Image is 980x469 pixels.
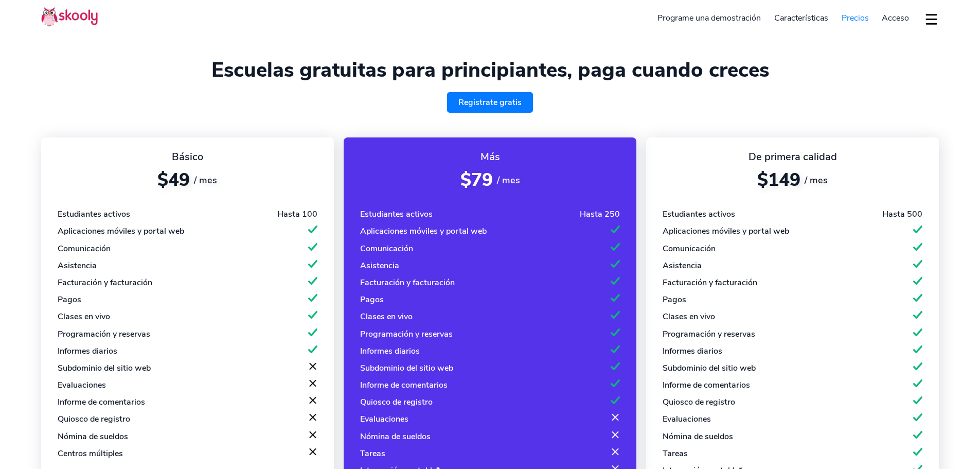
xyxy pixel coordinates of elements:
div: Clases en vivo [58,311,110,322]
img: Skooly [41,7,98,27]
div: Programación y reservas [360,328,453,340]
div: Informe de comentarios [58,396,145,408]
div: Tareas [663,448,688,459]
span: Acceso [882,12,909,24]
div: Informes diarios [58,345,117,357]
span: Precios [842,12,869,24]
span: $49 [157,168,190,192]
span: / mes [194,174,217,186]
div: Programación y reservas [663,328,755,340]
div: Quiosco de registro [360,396,433,408]
div: Quiosco de registro [663,396,735,408]
a: Características [768,10,835,26]
div: Hasta 250 [580,209,620,220]
a: Registrate gratis [447,92,533,113]
div: Asistencia [58,260,97,271]
div: Comunicación [360,243,413,254]
span: $149 [757,168,800,192]
a: Precios [835,10,876,26]
div: Facturación y facturación [663,277,757,288]
div: Comunicación [58,243,111,254]
div: Estudiantes activos [360,209,433,220]
div: Informe de comentarios [663,379,750,391]
div: Informe de comentarios [360,379,448,391]
div: Quiosco de registro [58,413,130,425]
div: Informes diarios [663,345,722,357]
div: Programación y reservas [58,328,150,340]
div: Informes diarios [360,345,420,357]
div: Nómina de sueldos [58,431,128,442]
h1: Escuelas gratuitas para principiantes, paga cuando creces [41,58,939,82]
span: / mes [497,174,520,186]
div: Hasta 500 [882,209,922,220]
div: Evaluaciones [58,379,106,391]
div: Evaluaciones [663,413,711,425]
div: Clases en vivo [360,311,413,322]
span: / mes [805,174,828,186]
span: $79 [460,168,493,192]
div: Subdominio del sitio web [360,362,453,374]
div: Asistencia [663,260,702,271]
div: Más [360,150,620,164]
a: Programe una demostración [651,10,768,26]
div: Pagos [663,294,686,305]
div: Facturación y facturación [360,277,455,288]
div: Pagos [360,294,384,305]
div: De primera calidad [663,150,922,164]
a: Acceso [875,10,916,26]
div: Nómina de sueldos [360,431,431,442]
div: Nómina de sueldos [663,431,733,442]
div: Aplicaciones móviles y portal web [663,225,789,237]
div: Evaluaciones [360,413,408,425]
div: Estudiantes activos [58,209,130,220]
div: Pagos [58,294,81,305]
div: Clases en vivo [663,311,715,322]
div: Asistencia [360,260,399,271]
div: Básico [58,150,317,164]
div: Estudiantes activos [663,209,735,220]
div: Comunicación [663,243,716,254]
div: Subdominio del sitio web [663,362,756,374]
div: Subdominio del sitio web [58,362,151,374]
div: Aplicaciones móviles y portal web [58,225,184,237]
div: Facturación y facturación [58,277,152,288]
div: Aplicaciones móviles y portal web [360,225,487,237]
button: dropdown menu [924,7,939,31]
div: Hasta 100 [277,209,317,220]
div: Tareas [360,448,385,459]
div: Centros múltiples [58,448,123,459]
